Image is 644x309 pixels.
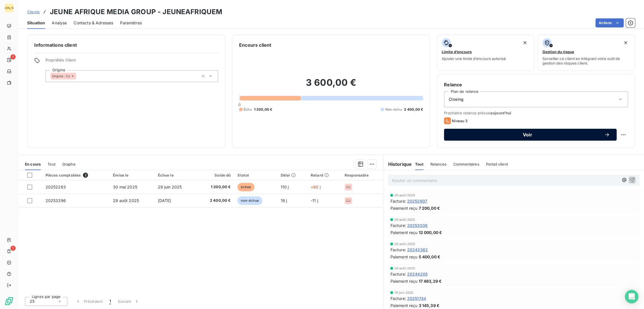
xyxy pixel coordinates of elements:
span: Tout [415,162,424,166]
span: 20 août 2025 [394,242,415,246]
span: Paramètres [120,20,142,26]
span: En cours [25,162,41,166]
span: 20253396 [46,198,66,203]
span: 19 j [280,198,287,203]
img: Logo LeanPay [5,297,14,306]
span: 20252607 [407,198,427,204]
span: Paiement reçu [390,205,417,211]
h3: JEUNE AFRIQUE MEDIA GROUP - JEUNEAFRIQUEM [50,7,222,17]
button: Voir [444,129,617,141]
span: 20251744 [407,295,426,301]
div: Retard [311,173,338,177]
div: Open Intercom Messenger [625,290,638,303]
span: [DATE] [158,198,171,203]
span: 1 [110,299,111,304]
div: Solde dû [200,173,231,177]
span: 1 200,00 € [200,184,231,190]
span: Facture : [390,271,406,277]
span: Niveau 3 [452,119,467,123]
span: Gestion du risque [542,50,574,54]
span: Facture : [390,222,406,228]
span: 2 400,00 € [404,107,423,112]
span: Paiement reçu [390,254,417,260]
span: 2 [83,173,88,178]
div: Responsable [345,173,380,177]
span: 19 juin 2025 [394,291,413,294]
span: Origine : CJ [52,74,70,78]
span: échue [237,183,254,191]
span: 0 [238,102,241,107]
span: Propriétés Client [46,58,218,66]
span: Limite d’encours [442,50,472,54]
button: Limite d’encoursAjouter une limite d’encours autorisé [437,35,534,71]
button: Précédent [72,295,106,307]
span: 20 août 2025 [394,194,415,197]
span: -11 j [311,198,318,203]
span: Analyse [52,20,67,26]
span: 29 août 2025 [113,198,139,203]
div: Échue le [158,173,193,177]
span: Échu [244,107,252,112]
span: Surveiller ce client en intégrant votre outil de gestion des risques client. [542,56,630,65]
h6: Relance [444,81,628,88]
span: 2 400,00 € [200,198,231,203]
span: 20244205 [407,271,428,277]
span: 25 [30,299,35,304]
span: 3 145,39 € [418,302,439,308]
span: 110 j [280,184,289,189]
span: 12 000,00 € [418,229,442,235]
h6: Encours client [239,42,271,48]
span: non-échue [237,196,262,205]
span: Situation [27,20,45,26]
button: Suivant [114,295,143,307]
span: Graphe [62,162,76,166]
span: Portail client [486,162,508,166]
span: Voir [451,132,604,137]
span: aujourd’hui [490,111,512,115]
h2: 3 600,00 € [239,77,423,94]
span: 17 483,29 € [418,278,442,284]
span: 5 400,00 € [418,254,440,260]
span: Relances [430,162,446,166]
span: 1 [10,54,16,59]
span: 20 août 2025 [394,267,415,270]
span: Commentaires [453,162,479,166]
span: Clients [27,10,40,14]
div: [PERSON_NAME] [5,3,14,12]
span: Paiement reçu [390,278,417,284]
button: Actions [595,18,624,27]
span: Contacts & Adresses [74,20,113,26]
span: Prochaine relance prévue [444,111,628,115]
div: Émise le [113,173,151,177]
input: Ajouter une valeur [76,74,81,79]
button: Gestion du risqueSurveiller ce client en intégrant votre outil de gestion des risques client. [538,35,635,71]
span: 1 200,00 € [254,107,272,112]
span: Facture : [390,295,406,301]
span: Ajouter une limite d’encours autorisé [442,56,506,61]
span: 20252263 [46,184,66,189]
span: 20253036 [407,222,428,228]
span: 20 août 2025 [394,218,415,221]
span: Paiement reçu [390,302,417,308]
h6: Historique [383,161,412,168]
span: 20243362 [407,247,428,253]
div: Pièces comptables [46,173,106,178]
span: Non-échu [385,107,402,112]
span: Facture : [390,198,406,204]
span: CJ [346,185,350,189]
button: 1 [106,295,114,307]
span: Closing [449,96,463,102]
span: 1 [10,246,16,251]
span: Tout [48,162,55,166]
div: Statut [237,173,274,177]
span: 7 200,00 € [418,205,440,211]
span: 30 mai 2025 [113,184,137,189]
span: Facture : [390,247,406,253]
a: Clients [27,9,40,15]
h6: Informations client [34,42,218,48]
span: +80 j [311,184,321,189]
div: Délai [280,173,304,177]
span: CJ [346,199,350,202]
span: 29 juin 2025 [158,184,182,189]
span: Paiement reçu [390,229,417,235]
